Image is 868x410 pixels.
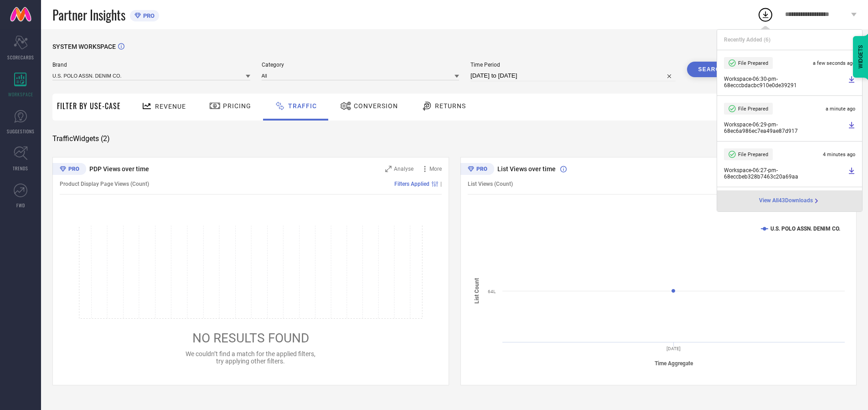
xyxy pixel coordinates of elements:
span: Returns [435,102,466,110]
div: Open download list [757,6,774,23]
span: More [429,166,442,172]
span: View All 43 Downloads [759,197,813,205]
span: WORKSPACE [8,91,33,98]
span: Traffic [288,102,317,110]
a: Download [848,76,855,89]
span: Conversion [354,102,398,110]
a: View All43Downloads [759,197,820,205]
span: SCORECARDS [7,54,34,61]
span: Workspace - 06:29-pm - 68ec6a986ec7ea49ae87d917 [724,121,846,134]
span: List Views over time [497,165,556,173]
input: Select time period [470,70,676,81]
text: U.S. POLO ASSN. DENIM CO. [770,226,840,232]
div: Open download page [759,197,820,205]
span: List Views (Count) [468,181,513,187]
span: File Prepared [738,60,768,66]
span: TRENDS [13,165,28,172]
a: Download [848,167,855,180]
span: File Prepared [738,106,768,112]
button: Search [687,62,736,77]
span: Category [262,62,460,68]
span: We couldn’t find a match for the applied filters, try applying other filters. [186,350,315,365]
span: 4 minutes ago [823,152,855,158]
span: SYSTEM WORKSPACE [52,43,116,50]
span: a minute ago [826,106,855,112]
div: Premium [52,163,86,177]
span: Traffic Widgets ( 2 ) [52,134,110,143]
span: SUGGESTIONS [7,128,35,135]
span: Product Display Page Views (Count) [60,181,149,187]
svg: Zoom [385,166,392,172]
span: PRO [141,12,155,19]
div: Premium [460,163,494,177]
span: Analyse [394,166,413,172]
span: Revenue [155,103,186,110]
span: Filter By Use-Case [57,100,121,111]
span: a few seconds ago [813,60,855,66]
tspan: List Count [474,278,480,304]
span: PDP Views over time [89,165,149,173]
span: Time Period [470,62,676,68]
text: [DATE] [666,346,681,351]
span: Brand [52,62,250,68]
span: Recently Added ( 6 ) [724,37,770,43]
span: Partner Insights [52,5,125,24]
span: File Prepared [738,152,768,158]
span: Filters Applied [394,181,429,187]
a: Download [848,121,855,134]
span: FWD [16,202,25,209]
span: Workspace - 06:30-pm - 68ecccbdacbc910e0de39291 [724,76,846,89]
text: 64L [488,289,496,294]
span: NO RESULTS FOUND [192,331,309,346]
span: | [440,181,442,187]
span: Pricing [223,102,251,110]
tspan: Time Aggregate [654,360,693,367]
span: Workspace - 06:27-pm - 68eccbeb328b7463c20a69aa [724,167,846,180]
